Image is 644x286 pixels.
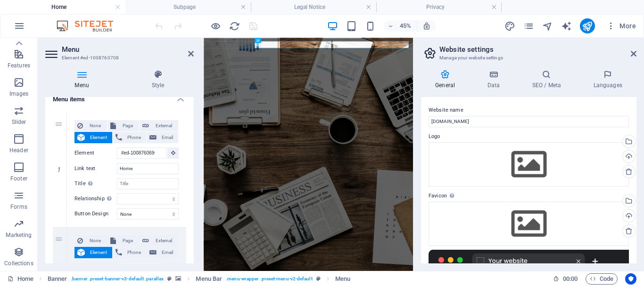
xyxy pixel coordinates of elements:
button: External [140,235,178,246]
span: External [152,235,175,246]
label: Button Design [74,208,117,220]
span: 00 00 [563,273,578,285]
label: Favicon [429,190,629,202]
div: Select files from the file manager, stock photos, or upload file(s) [429,142,629,187]
h6: Session time [553,273,578,285]
input: Title [117,178,179,189]
span: Click to select. Double-click to edit [196,273,222,285]
span: : [570,275,571,282]
input: No element chosen [117,262,166,274]
label: Element [74,262,117,274]
label: Link text [74,163,117,174]
p: Slider [12,118,26,126]
span: Email [159,132,175,143]
p: Images [9,90,29,98]
h4: SEO / Meta [518,70,579,90]
button: Element [74,132,112,143]
i: This element contains a background [175,276,181,281]
button: Page [107,235,139,246]
span: Click to select. Double-click to edit [335,273,350,285]
span: Code [590,273,613,285]
span: Element [88,132,109,143]
i: This element is a customizable preset [316,276,321,281]
button: text_generator [561,20,572,32]
span: External [152,120,175,131]
button: None [74,235,107,246]
span: Phone [125,132,143,143]
label: Element [74,147,117,159]
button: Email [147,132,178,143]
h4: Languages [579,70,636,90]
button: More [603,18,640,33]
h6: 45% [398,20,413,32]
p: Features [8,62,30,69]
span: . banner .preset-banner-v3-default .parallax [71,273,164,285]
i: On resize automatically adjust zoom level to fit chosen device. [422,22,431,30]
h4: General [421,70,473,90]
i: AI Writer [561,21,572,32]
span: Email [159,247,175,258]
button: 45% [384,20,417,32]
button: navigator [542,20,553,32]
nav: breadcrumb [48,273,351,285]
p: Footer [10,175,27,182]
button: Code [586,273,618,285]
h4: Data [473,70,518,90]
h3: Element #ed-1008760708 [62,54,175,62]
h4: Subpage [125,2,251,12]
span: None [86,235,104,246]
span: Click to select. Double-click to edit [48,273,67,285]
label: Website name [429,105,629,116]
i: Pages (Ctrl+Alt+S) [523,21,534,32]
label: Logo [429,131,629,142]
button: None [74,120,107,131]
i: Reload page [229,21,240,32]
p: Collections [4,260,33,267]
span: None [86,120,104,131]
button: Phone [113,132,146,143]
label: Title [74,178,117,189]
button: Email [147,247,178,258]
button: publish [580,18,595,33]
i: This element is a customizable preset [167,276,172,281]
button: Element [74,247,112,258]
span: Element [88,247,109,258]
button: External [140,120,178,131]
a: Click to cancel selection. Double-click to open Pages [8,273,33,285]
img: Editor Logo [54,20,125,32]
input: Link text... [117,163,179,174]
input: Name... [429,116,629,127]
span: Page [119,120,136,131]
span: More [606,21,636,31]
p: Marketing [6,231,32,239]
h2: Website settings [439,45,636,54]
h4: Menu [45,70,122,90]
span: Page [119,235,136,246]
input: No element chosen [117,147,166,159]
button: Page [107,120,139,131]
label: Relationship [74,193,117,204]
h4: Privacy [376,2,502,12]
i: Design (Ctrl+Alt+Y) [504,21,515,32]
h3: Manage your website settings [439,54,618,62]
button: pages [523,20,535,32]
i: Publish [582,21,593,32]
p: Forms [10,203,27,211]
em: 1 [52,166,66,173]
h4: Legal Notice [251,2,376,12]
button: reload [229,20,240,32]
h4: Style [122,70,194,90]
button: Usercentrics [625,273,636,285]
span: . menu-wrapper .preset-menu-v2-default [226,273,312,285]
div: Select files from the file manager, stock photos, or upload file(s) [429,202,629,246]
p: Header [9,147,28,154]
i: Navigator [542,21,553,32]
button: design [504,20,516,32]
h2: Menu [62,45,194,54]
span: Phone [125,247,143,258]
button: Phone [113,247,146,258]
